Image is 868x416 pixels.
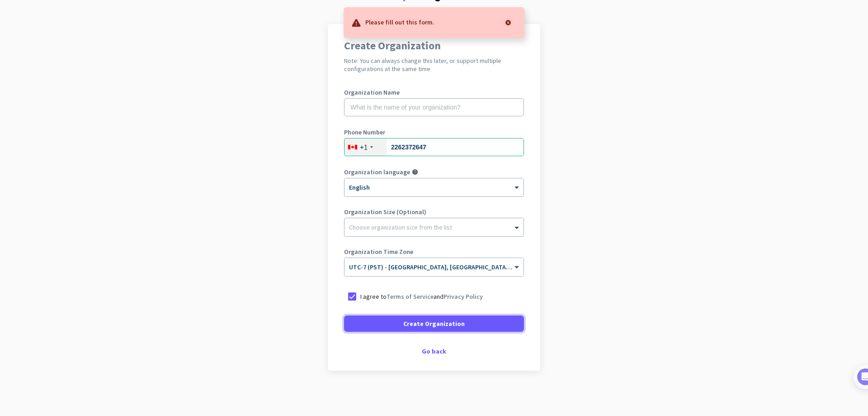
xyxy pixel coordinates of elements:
i: help [412,169,418,175]
p: Please fill out this form. [365,17,434,26]
span: Create Organization [403,319,465,328]
h1: Create Organization [344,40,524,51]
label: Organization Time Zone [344,249,524,255]
h2: Note: You can always change this later, or support multiple configurations at the same time [344,57,524,73]
label: Phone Number [344,129,524,135]
div: Go back [344,348,524,354]
button: Create Organization [344,316,524,332]
div: +1 [360,143,368,152]
input: What is the name of your organization? [344,98,524,116]
a: Privacy Policy [443,292,483,301]
a: Terms of Service [387,292,434,301]
label: Organization Size (Optional) [344,209,524,215]
p: I agree to and [360,292,483,301]
label: Organization language [344,169,410,175]
input: 506-234-5678 [344,138,524,156]
label: Organization Name [344,89,524,96]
